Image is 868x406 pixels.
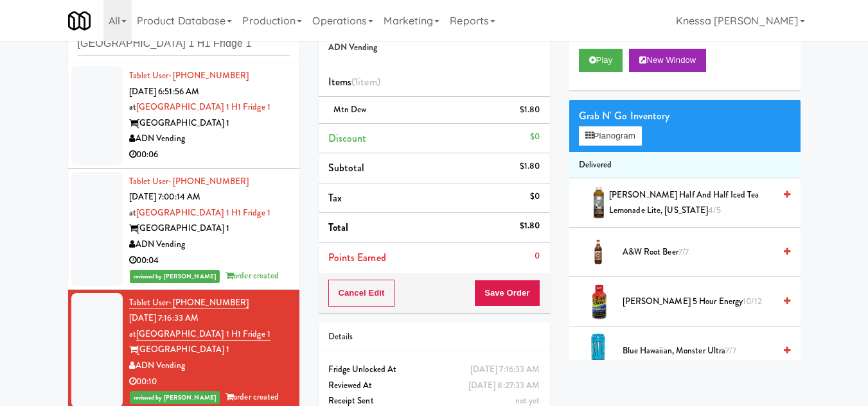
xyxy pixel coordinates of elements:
div: Details [328,329,540,345]
li: Delivered [569,152,801,179]
div: Reviewed At [328,378,540,394]
span: Mtn Dew [333,103,367,115]
span: [DATE] 7:16:33 AM at [129,312,199,340]
div: [DATE] 7:16:33 AM [470,362,540,378]
span: reviewed by [PERSON_NAME] [130,391,220,404]
input: Search vision orders [78,32,290,56]
span: 10/12 [743,295,762,307]
span: Subtotal [328,160,365,175]
ng-pluralize: item [358,74,376,89]
div: ADN Vending [129,358,290,374]
span: Discount [328,131,367,146]
span: Tax [328,190,342,205]
span: Blue Hawaiian, Monster Ultra [623,343,775,359]
span: Points Earned [328,250,386,265]
a: Tablet User· [PHONE_NUMBER] [129,296,249,309]
a: [GEOGRAPHIC_DATA] 1 H1 Fridge 1 [136,328,270,341]
div: $0 [530,189,540,205]
div: Grab N' Go Inventory [579,106,791,126]
div: $1.80 [520,102,540,118]
span: [DATE] 6:51:56 AM at [129,85,200,114]
span: 4/5 [708,204,720,216]
span: · [PHONE_NUMBER] [169,69,249,81]
a: [GEOGRAPHIC_DATA] 1 H1 Fridge 1 [136,101,270,113]
li: Tablet User· [PHONE_NUMBER][DATE] 7:00:14 AM at[GEOGRAPHIC_DATA] 1 H1 Fridge 1[GEOGRAPHIC_DATA] 1... [68,169,299,290]
div: ADN Vending [129,131,290,147]
button: Play [579,49,623,72]
div: Fridge Unlocked At [328,362,540,378]
div: 00:04 [129,253,290,269]
span: (1 ) [351,74,380,89]
span: order created [226,269,279,282]
button: New Window [629,49,706,72]
div: Blue Hawaiian, Monster Ultra7/7 [617,343,791,359]
div: 0 [535,248,540,264]
div: $1.80 [520,158,540,174]
div: ADN Vending [129,237,290,253]
div: [GEOGRAPHIC_DATA] 1 [129,342,290,358]
button: Cancel Edit [328,280,395,307]
h5: ADN Vending [328,43,540,53]
a: Tablet User· [PHONE_NUMBER] [129,175,249,187]
div: [GEOGRAPHIC_DATA] 1 [129,221,290,237]
span: Items [328,74,380,89]
span: [DATE] 7:00:14 AM at [129,190,201,219]
span: [PERSON_NAME] Half and Half Iced Tea Lemonade Lite, [US_STATE] [609,187,775,219]
span: Total [328,220,349,235]
span: order created [226,391,279,403]
img: Micromart [68,10,91,32]
a: [GEOGRAPHIC_DATA] 1 H1 Fridge 1 [136,207,270,219]
div: [GEOGRAPHIC_DATA] 1 [129,115,290,131]
div: [DATE] 8:27:33 AM [468,378,540,394]
span: reviewed by [PERSON_NAME] [130,270,220,283]
span: [PERSON_NAME] 5 Hour Energy [623,294,775,310]
div: [PERSON_NAME] 5 Hour Energy10/12 [617,294,791,310]
span: · [PHONE_NUMBER] [169,296,249,309]
span: 7/7 [678,246,689,258]
span: A&W Root Beer [623,244,775,260]
a: Tablet User· [PHONE_NUMBER] [129,69,249,81]
div: A&W Root Beer7/7 [617,244,791,260]
div: $0 [530,129,540,145]
button: Planogram [579,126,642,146]
span: 7/7 [725,344,736,357]
div: 00:10 [129,374,290,390]
div: [PERSON_NAME] Half and Half Iced Tea Lemonade Lite, [US_STATE]4/5 [604,187,791,219]
div: 00:06 [129,147,290,163]
li: Tablet User· [PHONE_NUMBER][DATE] 6:51:56 AM at[GEOGRAPHIC_DATA] 1 H1 Fridge 1[GEOGRAPHIC_DATA] 1... [68,63,299,169]
button: Save Order [474,280,540,307]
div: $1.80 [520,218,540,234]
span: · [PHONE_NUMBER] [169,175,249,187]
